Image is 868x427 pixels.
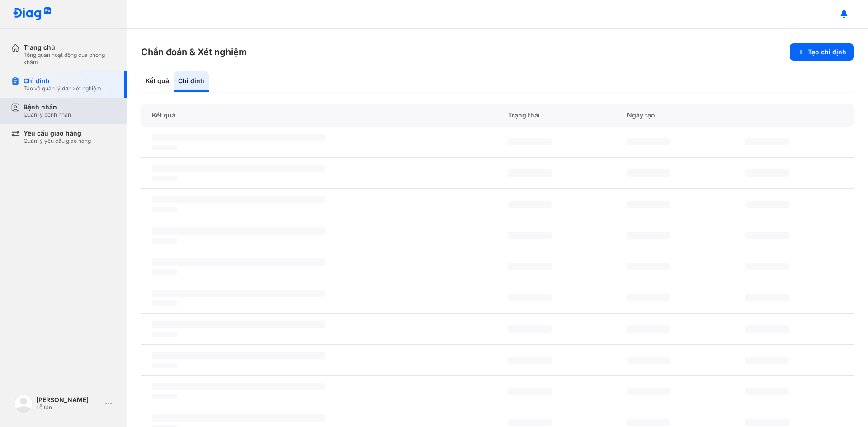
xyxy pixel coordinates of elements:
span: ‌ [745,325,789,333]
span: ‌ [152,383,325,390]
span: ‌ [152,207,177,212]
span: ‌ [152,145,177,150]
span: ‌ [508,419,552,426]
span: ‌ [627,388,670,395]
span: ‌ [152,414,325,422]
span: ‌ [508,263,552,270]
span: ‌ [152,227,325,235]
span: ‌ [627,263,670,270]
span: ‌ [152,196,325,203]
span: ‌ [508,388,552,395]
span: ‌ [152,134,325,141]
button: Tạo chỉ định [790,43,854,61]
span: ‌ [627,325,670,333]
h3: Chẩn đoán & Xét nghiệm [141,46,247,58]
img: logo [13,7,52,21]
span: ‌ [152,238,177,244]
div: Quản lý bệnh nhân [24,111,71,118]
div: Trạng thái [497,104,616,127]
span: ‌ [745,294,789,301]
span: ‌ [745,388,789,395]
span: ‌ [152,258,325,266]
span: ‌ [627,357,670,364]
span: ‌ [627,232,670,239]
span: ‌ [152,352,325,359]
span: ‌ [152,290,325,297]
span: ‌ [508,232,552,239]
span: ‌ [508,138,552,145]
div: Quản lý yêu cầu giao hàng [24,137,91,145]
span: ‌ [745,169,789,177]
div: [PERSON_NAME] [36,396,101,404]
div: Yêu cầu giao hàng [24,129,91,137]
span: ‌ [745,232,789,239]
span: ‌ [745,357,789,364]
div: Tạo và quản lý đơn xét nghiệm [24,85,101,92]
span: ‌ [152,176,177,181]
span: ‌ [152,363,177,368]
span: ‌ [745,263,789,270]
div: Trang chủ [24,43,116,52]
span: ‌ [152,165,325,172]
span: ‌ [152,269,177,275]
span: ‌ [508,294,552,301]
span: ‌ [627,169,670,177]
span: ‌ [508,169,552,177]
span: ‌ [627,201,670,208]
div: Chỉ định [174,71,209,92]
span: ‌ [508,325,552,333]
div: Kết quả [141,71,174,92]
span: ‌ [627,138,670,145]
span: ‌ [152,300,177,306]
span: ‌ [152,394,177,399]
span: ‌ [745,138,789,145]
span: ‌ [627,294,670,301]
span: ‌ [627,419,670,426]
img: logo [14,394,33,413]
span: ‌ [508,201,552,208]
div: Chỉ định [24,77,101,85]
div: Ngày tạo [616,104,735,127]
span: ‌ [152,332,177,337]
div: Tổng quan hoạt động của phòng khám [24,52,116,66]
span: ‌ [745,419,789,426]
span: ‌ [508,357,552,364]
div: Kết quả [141,104,497,127]
div: Lễ tân [36,404,101,411]
span: ‌ [745,201,789,208]
span: ‌ [152,321,325,328]
div: Bệnh nhân [24,103,71,111]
